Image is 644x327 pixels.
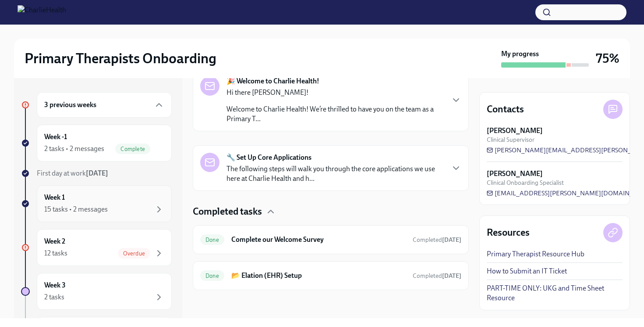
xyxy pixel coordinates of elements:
[44,205,108,214] div: 15 tasks • 2 messages
[487,136,534,144] span: Clinical Supervisor
[487,249,584,259] a: Primary Therapist Resource Hub
[18,5,66,19] img: CharlieHealth
[487,226,530,239] h4: Resources
[231,271,406,280] h6: 📂 Elation (EHR) Setup
[413,272,461,280] span: Completed
[193,205,262,218] h4: Completed tasks
[25,50,216,67] h2: Primary Therapists Onboarding
[200,269,461,283] a: Done📂 Elation (EHR) SetupCompleted[DATE]
[21,185,172,222] a: Week 115 tasks • 2 messages
[44,248,67,258] div: 12 tasks
[487,126,543,136] strong: [PERSON_NAME]
[487,266,567,276] a: How to Submit an IT Ticket
[501,49,539,59] strong: My progress
[37,92,172,118] div: 3 previous weeks
[413,236,461,244] span: Completed
[226,153,311,162] strong: 🔧 Set Up Core Applications
[21,125,172,162] a: Week -12 tasks • 2 messagesComplete
[21,169,172,178] a: First day at work[DATE]
[44,292,64,302] div: 2 tasks
[44,144,104,154] div: 2 tasks • 2 messages
[487,169,543,179] strong: [PERSON_NAME]
[21,273,172,310] a: Week 32 tasks
[21,229,172,266] a: Week 212 tasksOverdue
[200,233,461,247] a: DoneComplete our Welcome SurveyCompleted[DATE]
[442,236,461,244] strong: [DATE]
[231,235,406,244] h6: Complete our Welcome Survey
[226,76,319,86] strong: 🎉 Welcome to Charlie Health!
[413,272,461,280] span: July 28th, 2025 15:53
[44,280,66,290] h6: Week 3
[44,237,65,246] h6: Week 2
[44,100,96,110] h6: 3 previous weeks
[226,164,444,183] p: The following steps will walk you through the core applications we use here at Charlie Health and...
[118,250,150,257] span: Overdue
[487,103,524,116] h4: Contacts
[86,169,108,177] strong: [DATE]
[596,50,619,66] h3: 75%
[226,88,444,97] p: Hi there [PERSON_NAME]!
[44,132,67,142] h6: Week -1
[442,272,461,280] strong: [DATE]
[37,169,108,177] span: First day at work
[115,146,150,152] span: Complete
[487,179,564,187] span: Clinical Onboarding Specialist
[44,193,65,202] h6: Week 1
[226,104,444,124] p: Welcome to Charlie Health! We’re thrilled to have you on the team as a Primary T...
[413,236,461,244] span: July 24th, 2025 15:05
[200,237,224,243] span: Done
[193,205,469,218] div: Completed tasks
[200,273,224,279] span: Done
[487,284,623,303] a: PART-TIME ONLY: UKG and Time Sheet Resource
